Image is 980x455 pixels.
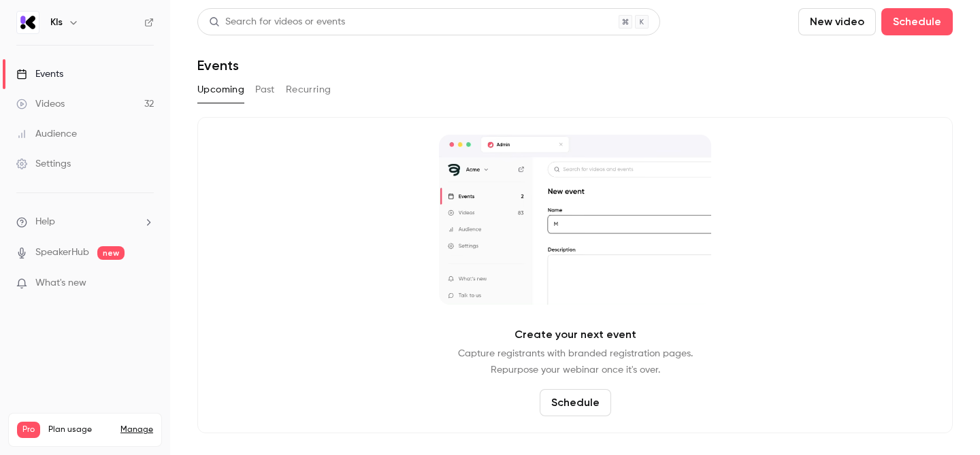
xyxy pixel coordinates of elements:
li: help-dropdown-opener [16,215,154,229]
div: Videos [16,97,65,111]
button: Recurring [286,79,331,101]
div: Audience [16,127,77,141]
div: Events [16,67,63,81]
button: Schedule [540,389,611,416]
a: SpeakerHub [35,246,89,260]
div: Search for videos or events [209,15,345,29]
span: Help [35,215,55,229]
img: Kls [17,12,39,33]
button: New video [798,8,876,35]
button: Past [255,79,275,101]
span: What's new [35,276,86,290]
button: Schedule [881,8,953,35]
h1: Events [197,57,239,73]
span: Pro [17,422,40,438]
h6: Kls [50,16,63,29]
a: Manage [120,424,153,435]
button: Upcoming [197,79,244,101]
p: Create your next event [514,326,636,343]
span: Plan usage [48,424,112,435]
span: new [97,246,125,260]
div: Settings [16,157,71,171]
p: Capture registrants with branded registration pages. Repurpose your webinar once it's over. [458,346,693,378]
